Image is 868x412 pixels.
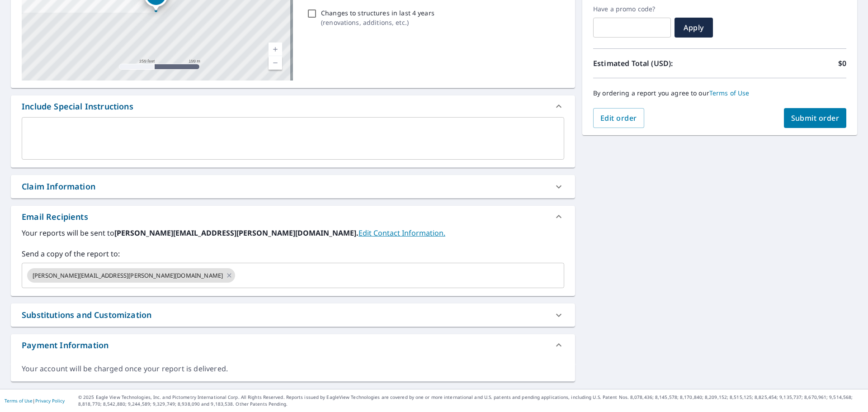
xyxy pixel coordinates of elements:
p: Estimated Total (USD): [593,58,720,69]
div: Claim Information [22,180,95,193]
label: Send a copy of the report to: [22,248,564,259]
span: Submit order [791,113,840,123]
button: Apply [675,18,713,38]
div: Email Recipients [11,206,575,227]
p: By ordering a report you agree to our [593,89,846,97]
a: Terms of Use [5,398,33,404]
p: © 2025 Eagle View Technologies, Inc. and Pictometry International Corp. All Rights Reserved. Repo... [78,394,863,407]
div: Substitutions and Customization [11,303,575,327]
a: EditContactInfo [359,228,445,238]
a: Privacy Policy [35,398,65,404]
div: Include Special Instructions [22,100,133,113]
p: $0 [838,58,846,69]
div: Payment Information [22,339,108,351]
button: Edit order [593,108,644,128]
p: ( renovations, additions, etc. ) [321,18,434,27]
p: Changes to structures in last 4 years [321,8,434,18]
a: Current Level 17, Zoom In [269,43,282,56]
div: Substitutions and Customization [22,309,151,321]
div: Payment Information [11,334,575,356]
div: Your account will be charged once your report is delivered. [22,364,564,374]
span: Apply [682,23,706,33]
p: | [5,398,65,403]
b: [PERSON_NAME][EMAIL_ADDRESS][PERSON_NAME][DOMAIN_NAME]. [114,228,359,238]
div: Claim Information [11,175,575,198]
span: Edit order [600,113,637,123]
div: Include Special Instructions [11,95,575,117]
a: Current Level 17, Zoom Out [269,56,282,70]
button: Submit order [784,108,847,128]
label: Your reports will be sent to [22,227,564,238]
label: Have a promo code? [593,5,671,13]
span: [PERSON_NAME][EMAIL_ADDRESS][PERSON_NAME][DOMAIN_NAME] [27,271,228,280]
a: Terms of Use [709,89,750,97]
div: [PERSON_NAME][EMAIL_ADDRESS][PERSON_NAME][DOMAIN_NAME] [27,268,235,283]
div: Email Recipients [22,211,88,223]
